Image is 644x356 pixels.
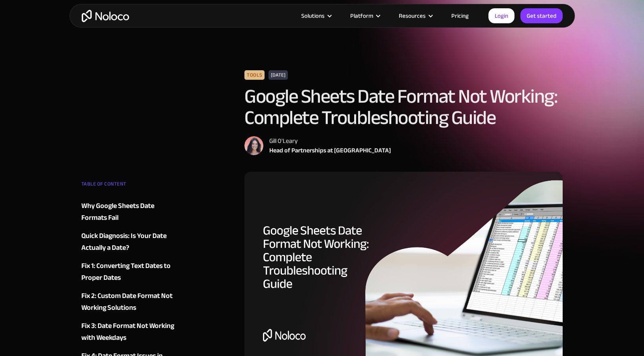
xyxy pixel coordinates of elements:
[81,320,177,344] a: Fix 3: Date Format Not Working with Weekdays
[244,86,563,128] h1: Google Sheets Date Format Not Working: Complete Troubleshooting Guide
[291,11,340,21] div: Solutions
[81,230,177,254] a: Quick Diagnosis: Is Your Date Actually a Date?
[340,11,389,21] div: Platform
[488,8,514,23] a: Login
[269,136,391,146] div: Gill O'Leary
[81,260,177,284] a: Fix 1: Converting Text Dates to Proper Dates
[82,10,129,22] a: home
[520,8,563,23] a: Get started
[350,11,373,21] div: Platform
[301,11,325,21] div: Solutions
[81,290,177,314] a: Fix 2: Custom Date Format Not Working Solutions
[268,70,288,80] div: [DATE]
[81,200,177,224] a: Why Google Sheets Date Formats Fail
[244,70,265,80] div: Tools
[389,11,441,21] div: Resources
[269,146,391,155] div: Head of Partnerships at [GEOGRAPHIC_DATA]
[81,178,177,194] div: TABLE OF CONTENT
[441,11,479,21] a: Pricing
[399,11,426,21] div: Resources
